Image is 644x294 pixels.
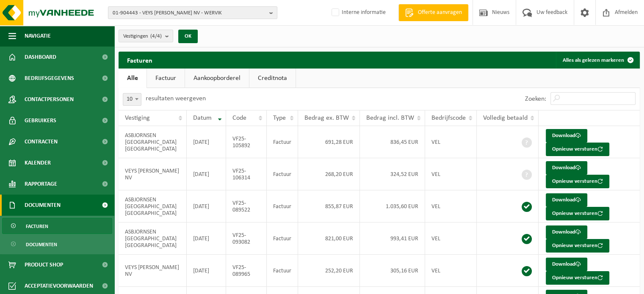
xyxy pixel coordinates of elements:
[123,93,141,105] span: 10
[2,236,112,252] a: Documenten
[267,223,298,255] td: Factuur
[226,126,267,158] td: VF25-105892
[360,158,425,190] td: 324,52 EUR
[25,25,51,47] span: Navigatie
[193,115,212,121] span: Datum
[185,69,249,88] a: Aankoopborderel
[546,207,609,220] button: Opnieuw versturen
[25,47,56,68] span: Dashboard
[187,255,226,287] td: [DATE]
[267,158,298,190] td: Factuur
[546,239,609,253] button: Opnieuw versturen
[2,218,112,234] a: Facturen
[304,115,349,121] span: Bedrag ex. BTW
[25,152,51,173] span: Kalender
[546,175,609,188] button: Opnieuw versturen
[360,255,425,287] td: 305,16 EUR
[226,223,267,255] td: VF25-093082
[25,89,74,110] span: Contactpersonen
[25,195,61,216] span: Documenten
[119,69,146,88] a: Alle
[25,173,57,195] span: Rapportage
[249,69,296,88] a: Creditnota
[273,115,286,121] span: Type
[146,95,206,102] label: resultaten weergeven
[25,254,63,275] span: Product Shop
[187,126,226,158] td: [DATE]
[298,158,360,190] td: 268,20 EUR
[360,190,425,223] td: 1.035,60 EUR
[416,8,464,17] span: Offerte aanvragen
[25,131,58,152] span: Contracten
[425,126,477,158] td: VEL
[330,6,386,19] label: Interne informatie
[298,223,360,255] td: 821,00 EUR
[366,115,414,121] span: Bedrag incl. BTW
[26,218,48,234] span: Facturen
[123,30,162,43] span: Vestigingen
[546,258,587,271] a: Download
[26,236,57,253] span: Documenten
[556,52,639,69] button: Alles als gelezen markeren
[113,7,266,19] span: 01-904443 - VEYS [PERSON_NAME] NV - WERVIK
[267,126,298,158] td: Factuur
[398,4,468,21] a: Offerte aanvragen
[150,33,162,39] count: (4/4)
[25,68,74,89] span: Bedrijfsgegevens
[232,115,246,121] span: Code
[546,271,609,285] button: Opnieuw versturen
[119,190,187,223] td: ASBJORNSEN [GEOGRAPHIC_DATA] [GEOGRAPHIC_DATA]
[483,115,528,121] span: Volledig betaald
[187,223,226,255] td: [DATE]
[546,143,609,156] button: Opnieuw versturen
[425,158,477,190] td: VEL
[119,52,161,68] h2: Facturen
[119,30,173,42] button: Vestigingen(4/4)
[226,190,267,223] td: VF25-089522
[431,115,466,121] span: Bedrijfscode
[187,190,226,223] td: [DATE]
[108,6,277,19] button: 01-904443 - VEYS [PERSON_NAME] NV - WERVIK
[546,161,587,175] a: Download
[119,255,187,287] td: VEYS [PERSON_NAME] NV
[525,96,546,102] label: Zoeken:
[187,158,226,190] td: [DATE]
[178,30,198,43] button: OK
[298,190,360,223] td: 855,87 EUR
[425,190,477,223] td: VEL
[125,115,150,121] span: Vestiging
[119,126,187,158] td: ASBJORNSEN [GEOGRAPHIC_DATA] [GEOGRAPHIC_DATA]
[546,193,587,207] a: Download
[226,158,267,190] td: VF25-106314
[546,225,587,239] a: Download
[298,255,360,287] td: 252,20 EUR
[25,110,56,131] span: Gebruikers
[298,126,360,158] td: 691,28 EUR
[226,255,267,287] td: VF25-089965
[267,190,298,223] td: Factuur
[119,223,187,255] td: ASBJORNSEN [GEOGRAPHIC_DATA] [GEOGRAPHIC_DATA]
[546,129,587,143] a: Download
[267,255,298,287] td: Factuur
[123,93,141,106] span: 10
[119,158,187,190] td: VEYS [PERSON_NAME] NV
[425,255,477,287] td: VEL
[425,223,477,255] td: VEL
[360,223,425,255] td: 993,41 EUR
[147,69,185,88] a: Factuur
[360,126,425,158] td: 836,45 EUR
